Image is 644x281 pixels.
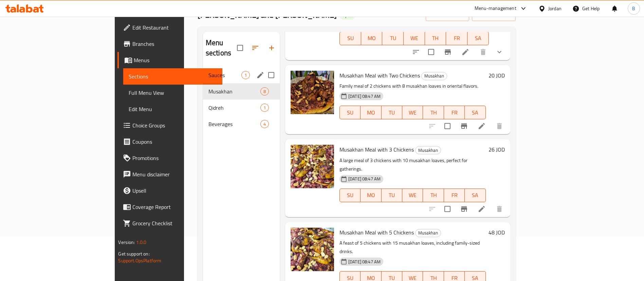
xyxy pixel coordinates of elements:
button: SA [467,32,489,45]
span: Musakhan [416,146,441,154]
span: [DATE] 08:47 AM [346,259,383,265]
span: Musakhan Meal with Two Chickens [339,70,420,81]
span: import [431,11,464,19]
a: Edit menu item [478,205,486,213]
a: Edit menu item [478,122,486,130]
nav: Menu sections [203,64,280,135]
a: Menus [117,52,222,68]
button: show more [491,44,508,60]
a: Grocery Checklist [117,215,222,231]
span: TU [384,108,400,118]
span: Musakhan [416,229,441,237]
button: sort-choices [408,44,424,60]
span: WE [405,190,420,200]
span: 1 [242,72,250,78]
img: Musakhan Meal with 5 Chickens [291,228,334,271]
div: items [241,71,250,79]
div: items [260,120,269,128]
button: delete [491,118,508,134]
span: Select all sections [233,41,247,55]
p: A feast of 5 chickens with 15 musakhan loaves, including family-sized drinks. [339,239,486,256]
span: TU [384,190,400,200]
button: Branch-specific-item [456,201,472,217]
a: Branches [117,36,222,52]
span: TH [428,33,444,43]
a: Promotions [117,150,222,166]
button: Branch-specific-item [440,44,456,60]
span: Choice Groups [132,121,217,129]
span: Select to update [440,119,455,133]
a: Full Menu View [123,85,222,101]
div: Sauces1edit [203,67,280,83]
img: Musakhan Meal with 3 Chickens [291,145,334,188]
span: FR [449,33,465,43]
div: Menu-management [475,4,516,13]
button: WE [402,106,423,119]
svg: Show Choices [495,48,503,56]
button: FR [446,32,467,45]
span: [DATE] 08:47 AM [346,176,383,182]
span: Upsell [132,187,217,195]
span: WE [405,108,420,118]
span: 4 [261,121,269,127]
p: A large meal of 3 chickens with 10 musakhan loaves, perfect for gatherings. [339,156,486,173]
div: Beverages4 [203,116,280,132]
span: Sauces [208,71,241,79]
a: Edit Restaurant [117,19,222,36]
a: Choice Groups [117,117,222,134]
button: MO [361,189,381,202]
span: Grocery Checklist [132,219,217,227]
div: Musakhan8 [203,83,280,100]
h6: 20 JOD [489,71,505,80]
button: delete [491,201,508,217]
span: FR [447,108,462,118]
span: TU [385,33,401,43]
button: SA [465,189,485,202]
span: Musakhan [422,72,447,80]
a: Edit menu item [461,48,470,56]
span: Sort sections [247,40,263,56]
span: SA [467,190,483,200]
button: TU [382,189,402,202]
button: MO [361,106,381,119]
button: TH [425,32,446,45]
span: Coverage Report [132,203,217,211]
span: MO [363,108,379,118]
span: Coupons [132,138,217,146]
span: Edit Menu [129,105,217,113]
button: TU [382,106,402,119]
button: SA [465,106,485,119]
button: WE [402,189,423,202]
span: SA [467,108,483,118]
button: WE [404,32,425,45]
span: Select to update [440,202,455,216]
span: MO [363,190,379,200]
h6: 48 JOD [489,228,505,237]
a: Menu disclaimer [117,166,222,182]
span: Menu disclaimer [132,170,217,178]
span: Menus [134,56,217,64]
span: Musakhan [208,87,260,95]
h6: 26 JOD [489,145,505,154]
span: export [477,11,510,19]
div: Qidreh1 [203,100,280,116]
span: TH [426,190,441,200]
a: Coverage Report [117,199,222,215]
button: delete [475,44,491,60]
span: 1 [261,105,269,111]
span: Musakhan Meal with 5 Chickens [339,227,414,238]
span: MO [364,33,380,43]
div: Jordan [548,5,562,12]
span: SU [343,190,358,200]
span: Select to update [424,45,438,59]
span: Qidreh [208,104,260,112]
button: SU [339,106,361,119]
button: FR [444,106,465,119]
span: B [632,5,635,12]
span: Sections [129,72,217,81]
a: Edit Menu [123,101,222,117]
button: TH [423,189,444,202]
button: Add section [263,40,280,56]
